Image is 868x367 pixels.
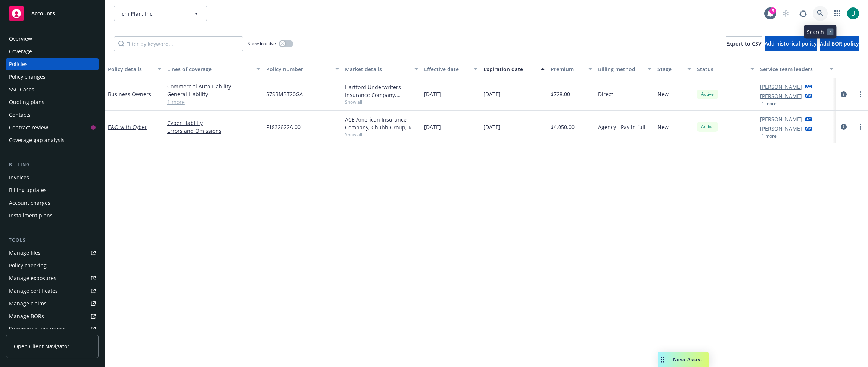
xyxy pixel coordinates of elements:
a: Invoices [6,172,99,183]
span: Ichi Plan, Inc. [120,10,185,18]
div: Policy checking [9,260,47,272]
span: Export to CSV [726,40,762,47]
a: Errors and Omissions [167,127,260,135]
button: Service team leaders [757,60,836,78]
a: Manage claims [6,298,99,310]
a: [PERSON_NAME] [760,92,802,100]
a: E&O with Cyber [108,123,147,131]
a: [PERSON_NAME] [760,125,802,132]
a: Policy checking [6,260,99,272]
div: Market details [345,65,410,73]
div: Contacts [9,109,31,121]
input: Filter by keyword... [114,36,243,51]
div: Policy changes [9,71,46,83]
img: photo [847,7,859,19]
a: Overview [6,33,99,45]
a: Manage exposures [6,272,99,284]
div: Drag to move [658,352,667,367]
a: circleInformation [839,90,848,99]
div: Manage exposures [9,272,56,284]
span: Active [700,123,715,130]
div: Account charges [9,197,50,209]
a: Cyber Liability [167,119,260,127]
a: Switch app [830,6,845,21]
div: Overview [9,33,32,45]
span: [DATE] [424,123,441,131]
span: $728.00 [551,90,570,98]
div: Installment plans [9,210,53,222]
a: more [856,122,865,131]
button: Nova Assist [658,352,709,367]
button: Billing method [595,60,654,78]
span: Direct [598,90,613,98]
span: Add BOR policy [820,40,859,47]
span: Show all [345,131,418,138]
div: Policy details [108,65,153,73]
a: General Liability [167,90,260,98]
button: 1 more [762,101,777,106]
div: Billing method [598,65,643,73]
a: Account charges [6,197,99,209]
div: Hartford Underwriters Insurance Company, Hartford Insurance Group [345,83,418,99]
div: Tools [6,236,99,244]
button: Policy number [263,60,342,78]
span: [DATE] [483,90,500,98]
button: Add BOR policy [820,36,859,51]
span: $4,050.00 [551,123,575,131]
a: Search [813,6,828,21]
a: Manage BORs [6,310,99,322]
span: 57SBMBT20GA [266,90,303,98]
a: [PERSON_NAME] [760,83,802,91]
div: Manage BORs [9,310,44,322]
span: [DATE] [483,123,500,131]
span: F1832622A 001 [266,123,304,131]
span: Nova Assist [673,356,703,363]
a: Contacts [6,109,99,121]
div: Service team leaders [760,65,825,73]
span: [DATE] [424,90,441,98]
button: Market details [342,60,421,78]
div: Policy number [266,65,331,73]
button: Stage [654,60,694,78]
div: SSC Cases [9,84,34,95]
span: Show all [345,99,418,105]
div: Summary of insurance [9,323,66,335]
span: Accounts [31,10,55,16]
a: Installment plans [6,210,99,222]
div: Manage files [9,247,41,259]
span: Active [700,91,715,98]
button: Status [694,60,757,78]
button: Premium [548,60,595,78]
span: Show inactive [248,40,276,47]
div: ACE American Insurance Company, Chubb Group, RT Specialty Insurance Services, LLC (RSG Specialty,... [345,116,418,131]
a: Policy changes [6,71,99,83]
div: Stage [657,65,683,73]
div: Billing [6,161,99,169]
a: Contract review [6,122,99,134]
a: Coverage [6,46,99,57]
div: Effective date [424,65,469,73]
button: Policy details [105,60,164,78]
a: Start snowing [778,6,793,21]
a: circleInformation [839,122,848,131]
a: more [856,90,865,99]
button: Expiration date [480,60,548,78]
div: Expiration date [483,65,536,73]
button: 1 more [762,134,777,138]
span: New [657,90,669,98]
a: Coverage gap analysis [6,134,99,146]
button: Lines of coverage [164,60,263,78]
div: Manage claims [9,298,47,310]
button: Export to CSV [726,36,762,51]
button: Ichi Plan, Inc. [114,6,207,21]
div: Lines of coverage [167,65,252,73]
a: 1 more [167,98,260,106]
button: Add historical policy [765,36,817,51]
a: Quoting plans [6,96,99,108]
a: Report a Bug [796,6,811,21]
div: Contract review [9,122,48,134]
a: Commercial Auto Liability [167,82,260,90]
div: Billing updates [9,184,47,196]
a: Business Owners [108,91,151,98]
